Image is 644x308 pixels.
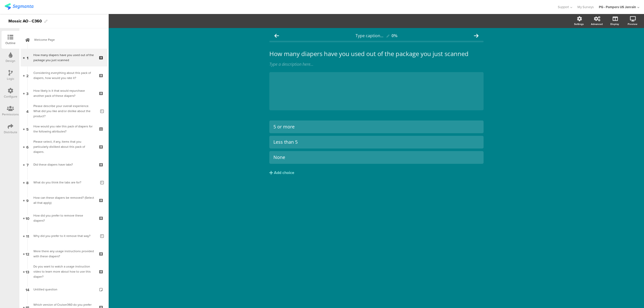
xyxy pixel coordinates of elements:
[4,130,17,135] div: Distribute
[274,170,294,176] div: Add choice
[21,245,107,263] a: 12 Were there any usage instructions provided with these diapers?
[4,94,17,99] div: Configure
[33,249,94,259] div: Were there any usage instructions provided with these diapers?
[8,17,42,25] div: Mosaic AO - C360
[26,73,29,78] span: 2
[269,61,484,67] div: Type a description here...
[269,50,484,58] p: How many diapers have you used out of the package you just scanned
[26,126,29,132] span: 5
[273,154,479,160] div: None
[33,70,94,81] div: Considering everything about this pack of diapers, how would you rate it?
[33,88,94,98] div: How likely is it that would repurchase another pack of these diapers?
[21,191,107,209] a: 9 How can these diapers be removed? (Select all that apply)
[33,124,94,134] div: How would you rate this pack of diapers for the following attributes?
[7,76,14,81] div: Logic
[21,263,107,280] a: 13 Do you want to watch a usage instruction video to learn more about how to use this diaper?
[273,124,479,130] div: 5 or more
[558,5,569,9] span: Support
[599,5,636,9] div: PG - Pampers US Janrain
[356,33,383,38] span: Type caption...
[33,162,94,167] div: Did these diapers have tabs?
[2,112,19,117] div: Permissions
[21,173,107,191] a: 8 What do you think the tabs are for?
[26,180,29,185] span: 8
[27,55,28,60] span: 1
[26,287,29,292] span: 14
[26,233,29,239] span: 11
[34,37,99,42] span: Welcome Page
[574,22,584,26] div: Settings
[26,108,29,114] span: 4
[26,197,29,203] span: 9
[628,22,637,26] div: Preview
[26,144,29,150] span: 6
[26,90,29,96] span: 3
[33,103,96,119] div: Please describe your overall experience. What did you like and/or dislike about the product?
[610,22,619,26] div: Display
[26,269,29,274] span: 13
[33,52,94,63] div: How many diapers have you used out of the package you just scanned
[21,209,107,227] a: 10 How did you prefer to remove these diapers?
[21,227,107,245] a: 11 Why did you prefer to it remove that way?
[21,102,107,120] a: 4 Please describe your overall experience. What did you like and/or dislike about the product?
[6,59,15,63] div: Design
[5,3,33,10] img: segmanta logo
[21,280,107,298] a: 14 Untitled question
[33,287,57,292] span: Untitled question
[33,139,94,154] div: Please select, if any, items that you particularly disliked about this pack of diapers.
[269,166,484,179] button: Add choice
[21,84,107,102] a: 3 How likely is it that would repurchase another pack of these diapers?
[392,33,397,38] div: 0%
[33,264,94,279] div: Do you want to watch a usage instruction video to learn more about how to use this diaper?
[591,22,603,26] div: Advanced
[21,49,107,66] a: 1 How many diapers have you used out of the package you just scanned
[21,66,107,84] a: 2 Considering everything about this pack of diapers, how would you rate it?
[26,251,29,257] span: 12
[5,41,16,45] div: Outline
[21,156,107,173] a: 7 Did these diapers have tabs?
[21,120,107,138] a: 5 How would you rate this pack of diapers for the following attributes?
[33,180,96,185] div: What do you think the tabs are for?
[33,213,94,223] div: How did you prefer to remove these diapers?
[21,138,107,156] a: 6 Please select, if any, items that you particularly disliked about this pack of diapers.
[21,31,107,49] a: Welcome Page
[273,139,479,145] div: Less than 5
[26,215,29,221] span: 10
[33,195,94,205] div: How can these diapers be removed? (Select all that apply)
[33,233,96,238] div: Why did you prefer to it remove that way?
[27,162,29,167] span: 7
